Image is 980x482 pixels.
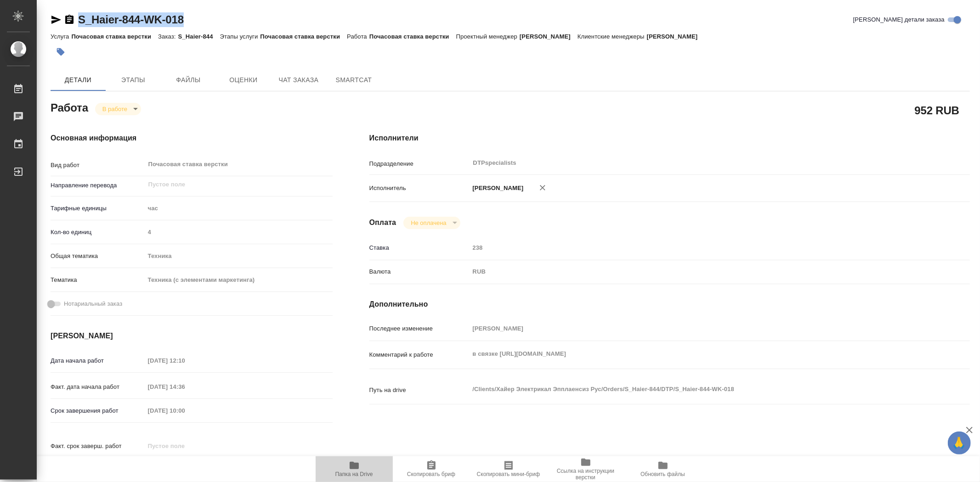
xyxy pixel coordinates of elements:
[145,439,225,453] input: Пустое поле
[220,33,261,40] p: Этапы услуги
[624,456,702,482] button: Обновить файлы
[51,204,145,213] p: Тарифные единицы
[277,74,321,86] span: Чат заказа
[335,471,373,477] span: Папка на Drive
[56,74,100,86] span: Детали
[470,241,920,254] input: Пустое поле
[51,331,333,342] h4: [PERSON_NAME]
[647,33,705,40] p: [PERSON_NAME]
[520,33,578,40] p: [PERSON_NAME]
[51,133,333,144] h4: Основная информация
[470,346,920,362] textarea: в связке [URL][DOMAIN_NAME]
[407,471,455,477] span: Скопировать бриф
[456,33,520,40] p: Проектный менеджер
[553,468,619,481] span: Ссылка на инструкции верстки
[393,456,470,482] button: Скопировать бриф
[640,471,685,477] span: Обновить файлы
[470,381,920,397] textarea: /Clients/Хайер Электрикал Эпплаенсиз Рус/Orders/S_Haier-844/DTP/S_Haier-844-WK-018
[369,267,470,276] p: Валюта
[347,33,369,40] p: Работа
[145,380,225,393] input: Пустое поле
[51,14,62,25] button: Скопировать ссылку для ЯМессенджера
[369,33,456,40] p: Почасовая ставка верстки
[51,252,145,261] p: Общая тематика
[51,275,145,285] p: Тематика
[369,386,470,395] p: Путь на drive
[369,217,397,228] h4: Оплата
[145,404,225,417] input: Пустое поле
[470,264,920,280] div: RUB
[51,228,145,237] p: Кол-во единиц
[260,33,347,40] p: Почасовая ставка верстки
[369,350,470,359] p: Комментарий к работе
[100,105,130,113] button: В работе
[369,324,470,333] p: Последнее изменение
[51,42,71,62] button: Добавить тэг
[64,299,122,308] span: Нотариальный заказ
[145,225,333,239] input: Пустое поле
[532,178,553,198] button: Удалить исполнителя
[369,243,470,252] p: Ставка
[316,456,393,482] button: Папка на Drive
[51,442,145,451] p: Факт. срок заверш. работ
[952,433,967,453] span: 🙏
[51,356,145,365] p: Дата начала работ
[145,354,225,367] input: Пустое поле
[547,456,624,482] button: Ссылка на инструкции верстки
[178,33,220,40] p: S_Haier-844
[51,382,145,392] p: Факт. дата начала работ
[403,217,460,229] div: В работе
[158,33,178,40] p: Заказ:
[147,179,311,190] input: Пустое поле
[51,161,145,170] p: Вид работ
[408,219,449,227] button: Не оплачена
[915,102,959,118] h2: 952 RUB
[578,33,647,40] p: Клиентские менеджеры
[145,201,333,216] div: час
[51,181,145,190] p: Направление перевода
[51,99,88,115] h2: Работа
[51,406,145,415] p: Срок завершения работ
[332,74,376,86] span: SmartCat
[145,248,333,264] div: Техника
[64,14,75,25] button: Скопировать ссылку
[51,33,71,40] p: Услуга
[948,432,971,454] button: 🙏
[470,456,547,482] button: Скопировать мини-бриф
[369,184,470,193] p: Исполнитель
[853,15,945,24] span: [PERSON_NAME] детали заказа
[369,133,970,144] h4: Исполнители
[477,471,540,477] span: Скопировать мини-бриф
[470,322,920,335] input: Пустое поле
[71,33,158,40] p: Почасовая ставка верстки
[111,74,155,86] span: Этапы
[470,184,524,193] p: [PERSON_NAME]
[166,74,210,86] span: Файлы
[95,103,141,115] div: В работе
[221,74,266,86] span: Оценки
[369,159,470,168] p: Подразделение
[78,13,184,26] a: S_Haier-844-WK-018
[145,272,333,288] div: Техника (с элементами маркетинга)
[369,299,970,310] h4: Дополнительно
